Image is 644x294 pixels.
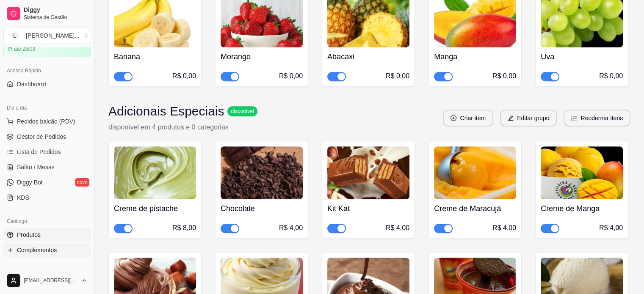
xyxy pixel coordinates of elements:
[17,193,29,202] span: KDS
[443,110,493,126] button: plus-circleCriar item
[172,71,196,81] div: R$ 0,00
[327,203,409,214] h4: Kit Kat
[114,146,196,199] img: product-image
[17,178,43,187] span: Diggy Bot
[500,110,557,126] button: editEditar grupo
[114,203,196,214] h4: Creme de pistache
[327,146,409,199] img: product-image
[17,163,55,171] span: Salão / Mesas
[221,203,303,214] h4: Chocolate
[172,223,196,233] div: R$ 8,00
[14,46,35,52] article: até 28/09
[599,223,623,233] div: R$ 4,00
[3,3,91,24] a: DiggySistema de Gestão
[24,6,88,14] span: Diggy
[3,160,91,174] a: Salão / Mesas
[17,117,75,126] span: Pedidos balcão (PDV)
[26,31,80,40] div: [PERSON_NAME] ...
[599,71,623,81] div: R$ 0,00
[279,223,303,233] div: R$ 4,00
[327,51,409,63] h4: Abacaxi
[229,108,255,115] span: disponível
[17,80,46,88] span: Dashboard
[434,203,516,214] h4: Creme de Maracujá
[24,277,77,284] span: [EMAIL_ADDRESS][DOMAIN_NAME]
[114,51,196,63] h4: Banana
[541,146,623,199] img: product-image
[24,14,88,21] span: Sistema de Gestão
[386,71,409,81] div: R$ 0,00
[221,146,303,199] img: product-image
[492,71,516,81] div: R$ 0,00
[3,214,91,228] div: Catálogo
[3,191,91,204] a: KDS
[564,110,630,126] button: ordered-listReodernar itens
[3,270,91,291] button: [EMAIL_ADDRESS][DOMAIN_NAME]
[3,64,91,77] div: Acesso Rápido
[571,115,577,121] span: ordered-list
[108,104,224,119] h3: Adicionais Especiais
[434,146,516,199] img: product-image
[508,115,514,121] span: edit
[3,243,91,257] a: Complementos
[541,51,623,63] h4: Uva
[3,176,91,189] a: Diggy Botnovo
[386,223,409,233] div: R$ 4,00
[3,130,91,143] a: Gestor de Pedidos
[541,203,623,214] h4: Creme de Manga
[279,71,303,81] div: R$ 0,00
[17,231,41,239] span: Produtos
[434,51,516,63] h4: Manga
[3,145,91,159] a: Lista de Pedidos
[3,101,91,115] div: Dia a dia
[17,132,66,141] span: Gestor de Pedidos
[17,246,57,254] span: Complementos
[3,228,91,242] a: Produtos
[11,31,19,40] span: L
[221,51,303,63] h4: Morango
[17,148,61,156] span: Lista de Pedidos
[3,27,91,44] button: Select a team
[108,122,257,132] p: disponível em 4 produtos e 0 categorias
[451,115,456,121] span: plus-circle
[3,77,91,91] a: Dashboard
[492,223,516,233] div: R$ 4,00
[3,115,91,128] button: Pedidos balcão (PDV)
